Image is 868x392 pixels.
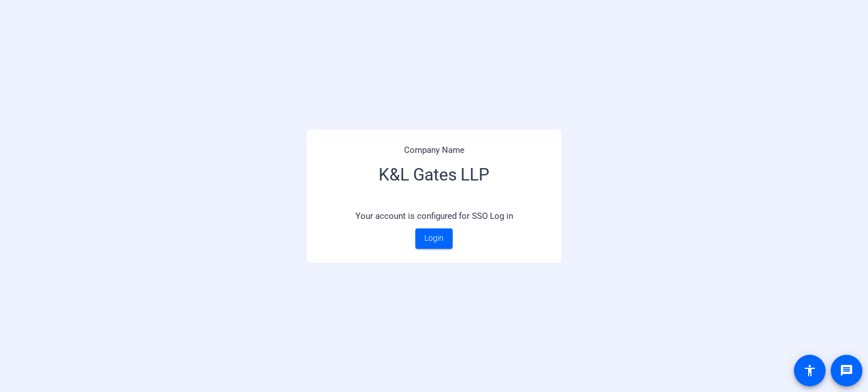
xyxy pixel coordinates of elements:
mat-icon: message [840,364,853,377]
p: Company Name [321,144,547,157]
h3: K&L Gates LLP [321,156,547,204]
p: Your account is configured for SSO Log in [321,204,547,228]
mat-icon: accessibility [803,364,817,377]
span: Login [424,232,444,244]
a: Login [415,228,453,249]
